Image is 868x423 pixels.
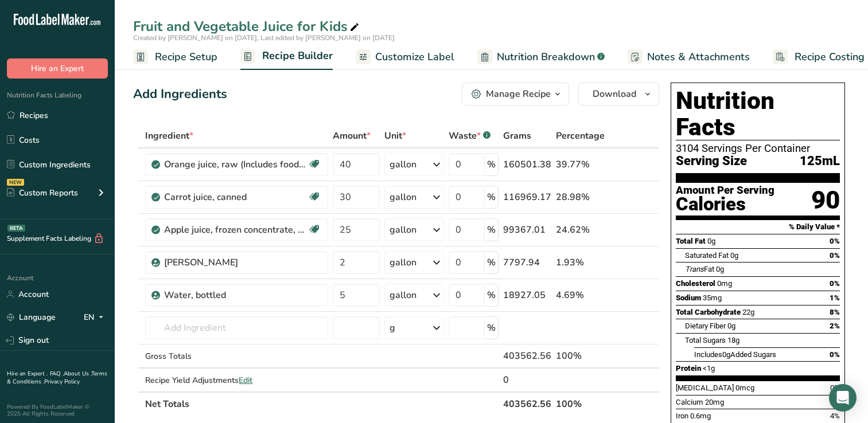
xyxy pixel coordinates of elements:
div: gallon [390,158,417,171]
span: Percentage [556,129,605,143]
span: 0% [830,251,840,260]
th: 403562.56 [501,391,554,416]
span: Total Fat [676,237,706,245]
div: 403562.56 [503,349,551,363]
span: 0g [716,265,724,273]
div: Add Ingredients [133,85,227,104]
span: Amount [333,129,371,143]
span: 0g [727,322,735,330]
div: 116969.17 [503,190,551,204]
span: 0g [722,350,730,359]
div: 24.62% [556,223,605,237]
span: 2% [830,322,840,330]
span: 0g [707,237,715,245]
div: Orange juice, raw (Includes foods for USDA's Food Distribution Program) [164,158,308,171]
i: Trans [685,265,704,273]
div: Manage Recipe [486,87,551,101]
span: 0mg [717,279,732,288]
div: gallon [390,190,417,204]
span: 0.6mg [690,412,711,420]
a: Notes & Attachments [628,44,750,70]
div: 0 [503,373,551,387]
span: Grams [503,129,531,143]
span: Calcium [676,398,703,406]
span: 0g [730,251,738,260]
button: Hire an Expert [7,58,108,79]
span: 22g [742,308,754,316]
span: 1% [830,293,840,302]
div: EN [84,311,108,324]
span: 8% [830,308,840,316]
span: [MEDICAL_DATA] [676,383,734,392]
div: [PERSON_NAME] [164,256,308,269]
span: Download [593,87,636,101]
div: Apple juice, frozen concentrate, unsweetened, undiluted, with added [MEDICAL_DATA] [164,223,308,237]
span: Created by [PERSON_NAME] on [DATE], Last edited by [PERSON_NAME] on [DATE] [133,33,395,42]
span: Total Carbohydrate [676,308,741,316]
span: Dietary Fiber [685,322,726,330]
div: Fruit and Vegetable Juice for Kids [133,16,361,37]
div: 3104 Servings Per Container [676,143,840,154]
div: 100% [556,349,605,363]
button: Manage Recipe [462,83,569,105]
div: Calories [676,196,774,213]
span: Includes Added Sugars [694,350,776,359]
span: Cholesterol [676,279,715,288]
span: Total Sugars [685,336,726,344]
div: 18927.05 [503,288,551,302]
div: gallon [390,223,417,237]
button: Download [578,83,659,105]
span: 0% [830,383,840,392]
span: 4% [830,412,840,420]
span: 0mcg [735,383,754,392]
a: Recipe Costing [773,44,865,70]
div: 39.77% [556,158,605,171]
a: About Us . [64,370,91,378]
div: Waste [449,129,491,143]
a: Hire an Expert . [7,370,48,378]
div: Carrot juice, canned [164,190,308,204]
div: 4.69% [556,288,605,302]
a: Recipe Setup [133,44,217,70]
a: Customize Label [356,44,454,70]
span: Ingredient [145,129,193,143]
span: Fat [685,265,714,273]
span: Recipe Costing [795,49,865,65]
div: Powered By FoodLabelMaker © 2025 All Rights Reserved [7,404,108,417]
div: Gross Totals [145,350,328,362]
div: NEW [7,179,24,186]
input: Add Ingredient [145,316,328,339]
div: gallon [390,256,417,269]
section: % Daily Value * [676,220,840,234]
span: Unit [384,129,406,143]
th: 100% [554,391,607,416]
span: 0% [830,237,840,245]
div: gallon [390,288,417,302]
div: 90 [811,185,840,216]
span: Edit [239,375,252,386]
span: 0% [830,279,840,288]
span: Sodium [676,293,701,302]
span: 125mL [800,154,840,169]
span: 20mg [705,398,724,406]
span: 18g [727,336,739,344]
div: 160501.38 [503,158,551,171]
span: 35mg [703,293,722,302]
div: Water, bottled [164,288,308,302]
div: 99367.01 [503,223,551,237]
div: g [390,321,395,335]
div: Custom Reports [7,187,78,199]
span: Serving Size [676,154,747,169]
div: Amount Per Serving [676,185,774,196]
div: Open Intercom Messenger [829,384,857,412]
div: 28.98% [556,190,605,204]
div: BETA [7,225,25,232]
a: FAQ . [50,370,64,378]
th: Net Totals [143,391,501,416]
span: 0% [830,350,840,359]
span: Nutrition Breakdown [497,49,595,65]
div: 7797.94 [503,256,551,269]
span: Saturated Fat [685,251,729,260]
span: Protein [676,364,701,373]
a: Recipe Builder [240,43,333,70]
